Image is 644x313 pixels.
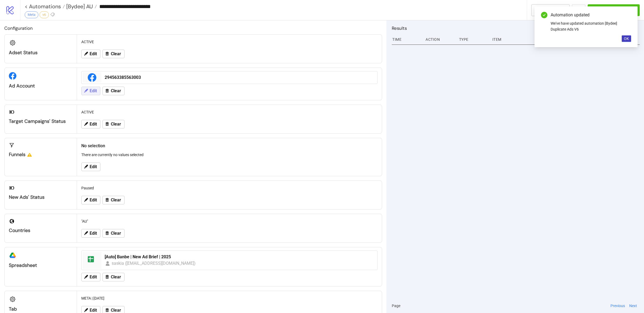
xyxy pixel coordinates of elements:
div: Automation updated [551,12,631,18]
button: Clear [103,50,125,58]
div: ACTIVE [79,107,380,117]
span: Edit [90,275,97,279]
button: ... [572,4,586,16]
span: Clear [111,89,121,93]
h2: Configuration [4,25,382,32]
button: Clear [103,196,125,204]
div: We've have updated automation [Bydee] Duplicate Ads V6 [551,20,631,32]
button: Edit [81,50,100,58]
span: Clear [111,231,121,236]
a: Close [625,12,631,18]
div: Item [492,34,640,45]
button: Edit [81,273,100,281]
span: Clear [111,122,121,127]
div: Action [425,34,455,45]
button: Edit [81,229,100,238]
div: v6 [39,11,49,18]
div: ACTIVE [79,37,380,47]
a: [Bydee] AU [65,4,97,9]
button: Edit [81,163,100,171]
h2: No selection [81,142,378,149]
span: Page [392,303,400,309]
button: To Builder [531,4,570,16]
div: saskia ([EMAIL_ADDRESS][DOMAIN_NAME]) [112,260,196,267]
button: Run Automation [588,4,640,16]
div: Type [459,34,488,45]
h2: Results [392,25,640,32]
div: "AU" [79,216,380,226]
div: Target Campaigns' Status [9,118,72,124]
div: Tab [9,306,72,312]
span: [Bydee] AU [65,3,93,10]
button: Clear [103,273,125,281]
span: Edit [90,51,97,56]
span: Clear [111,308,121,313]
button: Edit [81,120,100,128]
a: < Automations [25,4,65,9]
span: Clear [111,51,121,56]
span: Clear [111,198,121,202]
div: Time [392,34,421,45]
button: Edit [81,196,100,204]
span: Clear [111,275,121,279]
div: [Auto] Banbe | New Ad Brief | 2025 [105,254,374,260]
span: OK [624,36,629,41]
div: New Ads' Status [9,194,72,200]
span: Edit [90,308,97,313]
span: Edit [90,89,97,93]
p: There are currently no values selected [81,152,378,158]
button: Clear [103,120,125,128]
button: Next [628,303,639,309]
div: Funnels [9,152,72,158]
div: Countries [9,227,72,234]
span: Edit [90,164,97,169]
span: Edit [90,122,97,127]
div: Meta [25,11,38,18]
button: Clear [103,87,125,95]
span: check-circle [541,12,547,18]
button: Edit [81,87,100,95]
div: Spreadsheet [9,262,72,268]
div: 294563385563003 [105,75,374,80]
div: Adset Status [9,50,72,56]
div: META | [DATE] [79,293,380,303]
div: Ad Account [9,83,72,89]
button: Clear [103,229,125,238]
button: OK [622,35,631,42]
span: Edit [90,231,97,236]
button: Previous [609,303,627,309]
div: Paused [79,183,380,193]
span: Edit [90,198,97,202]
